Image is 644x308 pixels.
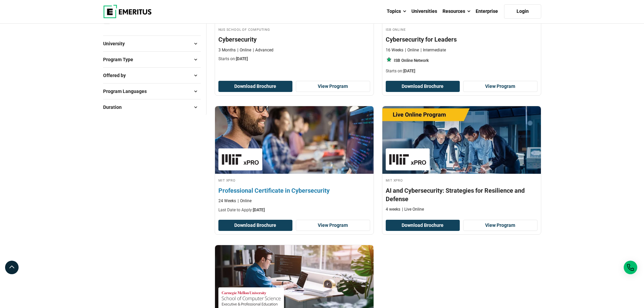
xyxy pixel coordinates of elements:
[403,69,415,73] span: [DATE]
[253,208,265,212] span: [DATE]
[103,54,201,65] button: Program Type
[296,220,370,231] a: View Program
[218,186,370,195] h4: Professional Certificate in Cybersecurity
[504,4,541,19] a: Login
[386,207,400,212] p: 4 weeks
[386,220,460,231] button: Download Brochure
[103,102,201,112] button: Duration
[386,186,538,203] h4: AI and Cybersecurity: Strategies for Resilience and Defense
[386,26,538,32] h4: ISB Online
[382,106,541,174] img: AI and Cybersecurity: Strategies for Resilience and Defense | Online AI and Machine Learning Course
[103,88,152,95] span: Program Languages
[386,177,538,183] h4: MIT xPRO
[382,106,541,216] a: AI and Machine Learning Course by MIT xPRO - MIT xPRO MIT xPRO AI and Cybersecurity: Strategies f...
[218,35,370,44] h4: Cybersecurity
[386,35,538,44] h4: Cybersecurity for Leaders
[218,26,370,32] h4: NUS School of Computing
[394,58,429,64] p: ISB Online Network
[207,103,381,177] img: Professional Certificate in Cybersecurity | Online Technology Course
[103,86,201,96] button: Program Languages
[463,81,538,92] a: View Program
[421,47,446,53] p: Intermediate
[218,220,293,231] button: Download Brochure
[218,198,236,204] p: 24 Weeks
[463,220,538,231] a: View Program
[218,81,293,92] button: Download Brochure
[296,81,370,92] a: View Program
[237,47,251,53] p: Online
[103,40,130,47] span: University
[386,68,538,74] p: Starts on:
[253,47,273,53] p: Advanced
[103,103,127,111] span: Duration
[222,152,259,167] img: MIT xPRO
[222,291,281,306] img: Carnegie Mellon University School of Computer Science
[103,70,201,80] button: Offered by
[405,47,419,53] p: Online
[386,47,403,53] p: 16 Weeks
[238,198,252,204] p: Online
[103,56,139,63] span: Program Type
[218,207,370,213] p: Last Date to Apply:
[218,47,236,53] p: 3 Months
[215,106,374,216] a: Technology Course by MIT xPRO - August 28, 2025 MIT xPRO MIT xPRO Professional Certificate in Cyb...
[218,177,370,183] h4: MIT xPRO
[386,81,460,92] button: Download Brochure
[103,39,201,49] button: University
[389,152,426,167] img: MIT xPRO
[236,56,248,61] span: [DATE]
[103,72,131,79] span: Offered by
[402,207,424,212] p: Live Online
[218,56,370,62] p: Starts on:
